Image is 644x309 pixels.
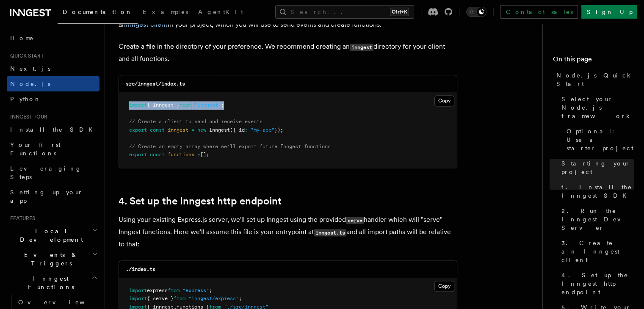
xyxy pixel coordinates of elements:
code: serve [346,217,364,224]
a: 2. Run the Inngest Dev Server [558,203,634,235]
span: ; [239,295,242,301]
span: import [129,102,147,108]
a: Setting up your app [7,185,100,208]
span: 2. Run the Inngest Dev Server [561,207,634,232]
span: // Create an empty array where we'll export future Inngest functions [129,143,331,149]
a: 4. Set up the Inngest http endpoint [558,268,634,300]
span: }); [274,127,283,133]
span: Inngest tour [7,113,47,120]
span: import [129,287,147,293]
a: Leveraging Steps [7,161,100,185]
button: Copy [434,281,454,292]
span: Examples [143,8,188,15]
span: Leveraging Steps [10,165,82,180]
button: Events & Triggers [7,247,100,271]
span: { Inngest } [147,102,180,108]
span: from [180,102,191,108]
a: Select your Node.js framework [558,91,634,124]
span: []; [200,152,209,157]
code: inngest.ts [314,229,346,236]
a: Home [7,30,100,46]
h4: On this page [553,54,634,68]
a: Node.js [7,76,100,91]
span: 3. Create an Inngest client [561,239,634,264]
span: const [150,127,165,133]
span: Python [10,96,41,102]
span: Overview [18,299,105,306]
span: Node.js [10,80,50,87]
span: functions [168,152,194,157]
a: AgentKit [193,3,248,23]
span: { serve } [147,295,174,301]
button: Search...Ctrl+K [275,5,414,19]
a: Inngest client [126,20,168,28]
a: Your first Functions [7,137,100,161]
a: Documentation [58,3,138,24]
span: Home [10,34,34,42]
span: Node.js Quick Start [556,71,634,88]
a: Sign Up [581,5,637,19]
span: ; [209,287,212,293]
span: = [191,127,194,133]
span: Select your Node.js framework [561,95,634,120]
a: Node.js Quick Start [553,68,634,91]
span: Your first Functions [10,141,61,157]
span: from [174,295,185,301]
span: Starting your project [561,159,634,176]
button: Inngest Functions [7,271,100,295]
span: export [129,152,147,157]
a: 4. Set up the Inngest http endpoint [119,195,282,207]
span: Quick start [7,52,44,59]
button: Local Development [7,223,100,247]
span: "inngest/express" [188,295,239,301]
span: Optional: Use a starter project [567,127,634,152]
a: Starting your project [558,156,634,179]
a: Contact sales [500,5,578,19]
p: Create a file in the directory of your preference. We recommend creating an directory for your cl... [119,41,457,65]
span: from [168,287,180,293]
span: Inngest [209,127,230,133]
span: ({ id [230,127,245,133]
span: new [197,127,206,133]
span: export [129,127,147,133]
span: 1. Install the Inngest SDK [561,183,634,200]
a: Python [7,91,100,107]
a: Next.js [7,61,100,76]
span: Documentation [63,8,133,15]
kbd: Ctrl+K [390,8,409,16]
code: src/inngest/index.ts [126,81,185,87]
span: "my-app" [251,127,274,133]
span: Local Development [7,227,92,244]
a: Examples [138,3,193,23]
button: Toggle dark mode [466,7,486,17]
span: Inngest Functions [7,274,91,291]
span: = [197,152,200,157]
button: Copy [434,95,454,106]
span: Setting up your app [10,189,83,204]
span: inngest [168,127,188,133]
span: Events & Triggers [7,251,92,268]
a: 1. Install the Inngest SDK [558,179,634,203]
a: Install the SDK [7,122,100,137]
span: Install the SDK [10,126,98,133]
span: Features [7,215,35,222]
p: Using your existing Express.js server, we'll set up Inngest using the provided handler which will... [119,214,457,250]
span: AgentKit [198,8,243,15]
span: import [129,295,147,301]
code: inngest [350,44,373,51]
span: // Create a client to send and receive events [129,119,263,124]
code: ./index.ts [126,266,155,272]
span: const [150,152,165,157]
span: 4. Set up the Inngest http endpoint [561,271,634,296]
a: 3. Create an Inngest client [558,235,634,268]
span: Next.js [10,65,50,72]
span: "express" [182,287,209,293]
span: "inngest" [194,102,221,108]
span: ; [221,102,224,108]
span: : [245,127,248,133]
span: express [147,287,168,293]
a: Optional: Use a starter project [563,124,634,156]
